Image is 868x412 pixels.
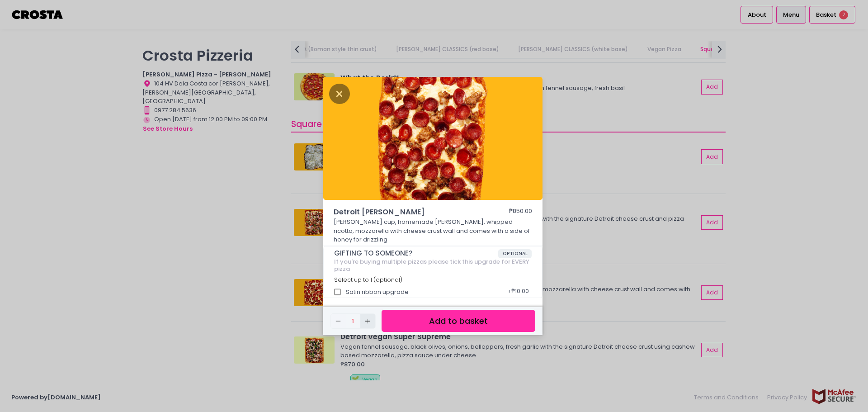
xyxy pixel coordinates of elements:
button: Close [329,89,350,98]
span: Select up to 1 (optional) [334,276,402,284]
span: OPTIONAL [498,249,532,258]
span: GIFTING TO SOMEONE? [334,249,498,257]
div: ₱850.00 [509,207,532,218]
span: Detroit [PERSON_NAME] [334,207,483,218]
div: If you're buying multiple pizzas please tick this upgrade for EVERY pizza [334,258,532,272]
p: [PERSON_NAME] cup, homemade [PERSON_NAME], whipped ricotta, mozzarella with cheese crust wall and... [334,218,533,244]
div: + ₱10.00 [504,284,532,301]
button: Add to basket [382,310,535,332]
img: Detroit Roni Salciccia [323,77,542,200]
